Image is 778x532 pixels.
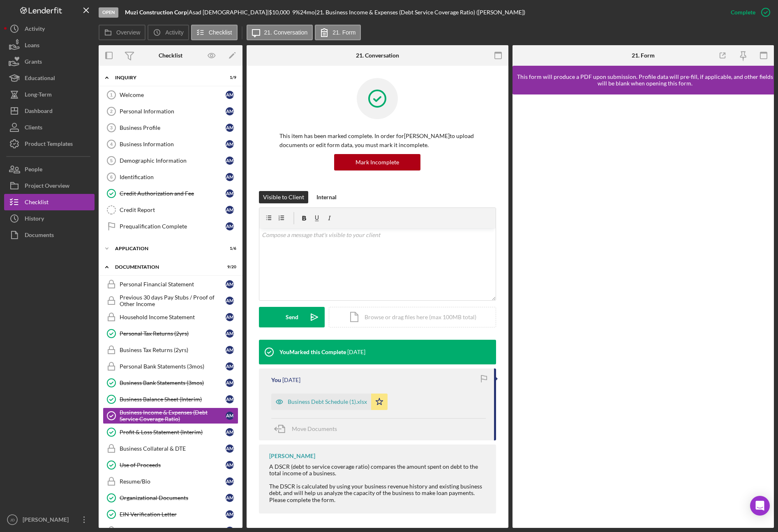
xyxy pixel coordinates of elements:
p: This item has been marked complete. In order for [PERSON_NAME] to upload documents or edit form d... [279,131,476,150]
div: Business Bank Statements (3mos) [120,380,226,386]
div: Asad [DEMOGRAPHIC_DATA] | [189,9,269,16]
label: Activity [165,29,183,36]
div: 9 / 20 [222,265,236,269]
div: 21. Form [632,52,655,59]
tspan: 1 [110,92,113,97]
button: 21. Form [315,25,361,40]
button: Visible to Client [259,191,308,203]
div: A M [226,107,234,115]
div: A M [226,173,234,181]
div: A M [226,280,234,288]
label: 21. Form [332,29,356,36]
a: EIN Verification LetterAM [103,506,238,523]
div: A M [226,222,234,230]
button: Internal [312,191,341,203]
div: | [125,9,189,16]
div: A M [226,395,234,403]
a: Personal Tax Returns (2yrs)AM [103,325,238,342]
div: Business Debt Schedule (1).xlsx [288,398,367,405]
button: JD[PERSON_NAME] [4,511,95,528]
div: A M [226,362,234,371]
button: Complete [723,4,774,21]
div: 21. Conversation [356,52,399,59]
a: Business Collateral & DTEAM [103,440,238,457]
div: Personal Information [120,108,226,115]
a: Business Income & Expenses (Debt Service Coverage Ratio)AM [103,408,238,424]
a: Credit ReportAM [103,202,238,218]
div: A M [226,91,234,99]
div: A M [226,477,234,486]
div: Internal [316,191,337,203]
button: Checklist [191,25,238,40]
div: This form will produce a PDF upon submission. Profile data will pre-fill, if applicable, and othe... [517,74,774,87]
div: A M [226,346,234,354]
a: Business Bank Statements (3mos)AM [103,375,238,391]
a: Resume/BioAM [103,473,238,490]
div: A M [226,494,234,502]
tspan: 5 [110,158,113,163]
b: Muzi Construction Corp [125,9,187,16]
div: Welcome [120,92,226,98]
div: A M [226,510,234,518]
div: A M [226,297,234,305]
div: Business Income & Expenses (Debt Service Coverage Ratio) [120,409,226,422]
a: 2Personal InformationAM [103,103,238,120]
div: You Marked this Complete [279,349,346,355]
div: Open [99,7,118,18]
span: $10,000 [269,9,290,16]
div: Business Balance Sheet (Interim) [120,396,226,403]
a: Business Balance Sheet (Interim)AM [103,391,238,408]
a: Business Tax Returns (2yrs)AM [103,342,238,358]
div: A M [226,140,234,148]
div: Business Collateral & DTE [120,445,226,452]
div: | 21. Business Income & Expenses (Debt Service Coverage Ratio) ([PERSON_NAME]) [315,9,525,16]
div: Personal Financial Statement [120,281,226,288]
div: [PERSON_NAME] [269,453,315,459]
button: Activity [148,25,189,40]
a: Household Income StatementAM [103,309,238,325]
div: Resume/Bio [120,478,226,485]
tspan: 3 [110,125,113,130]
iframe: Lenderfit form [521,103,767,520]
div: A M [226,329,234,338]
div: A DSCR (debt to service coverage ratio) compares the amount spent on debt to the total income of ... [269,463,488,503]
tspan: 4 [110,142,113,147]
div: Inquiry [115,75,216,80]
div: Use of Proceeds [120,462,226,468]
a: Personal Bank Statements (3mos)AM [103,358,238,375]
div: Household Income Statement [120,314,226,320]
div: You [271,377,281,383]
text: JD [10,518,15,522]
div: Mark Incomplete [356,154,399,170]
a: 5Demographic InformationAM [103,152,238,169]
a: 3Business ProfileAM [103,120,238,136]
div: A M [226,412,234,420]
a: 4Business InformationAM [103,136,238,152]
div: Application [115,246,216,251]
div: A M [226,461,234,469]
tspan: 2 [110,109,113,114]
div: Personal Bank Statements (3mos) [120,363,226,370]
